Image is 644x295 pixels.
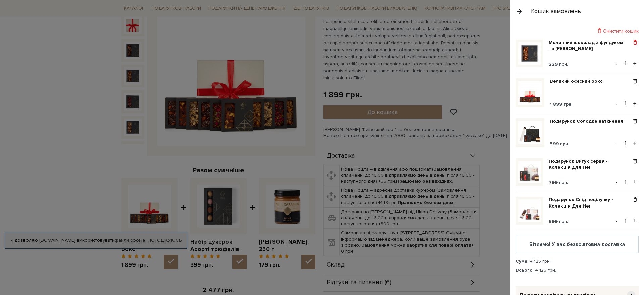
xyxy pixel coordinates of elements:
[516,267,639,273] div: : 4 125 грн.
[549,158,632,170] a: Подарунок Вигук серця - Колекція Для Неї
[516,267,533,273] strong: Всього
[550,101,573,107] span: 1 899 грн.
[631,138,639,149] button: +
[518,161,541,183] img: Подарунок Вигук серця - Колекція Для Неї
[518,121,542,144] img: Подарунок Солодке натхнення
[516,28,639,34] div: Очистити кошик
[613,216,620,226] button: -
[613,59,620,69] button: -
[521,241,633,247] div: Вітаємо! У вас безкоштовна доставка
[613,99,620,109] button: -
[516,258,639,264] div: : 4 125 грн.
[631,177,639,187] button: +
[631,216,639,226] button: +
[549,219,568,224] span: 599 грн.
[518,199,541,222] img: Подарунок Слід поцілунку - Колекція Для Неї
[550,118,628,124] a: Подарунок Солодке натхнення
[549,180,568,185] span: 799 грн.
[549,61,568,67] span: 229 грн.
[549,40,632,52] a: Молочний шоколад з фундуком та [PERSON_NAME]
[631,99,639,109] button: +
[549,197,632,209] a: Подарунок Слід поцілунку - Колекція Для Неї
[531,7,581,15] div: Кошик замовлень
[613,138,620,149] button: -
[631,59,639,69] button: +
[518,81,542,105] img: Великий офісний бокс
[518,42,541,65] img: Молочний шоколад з фундуком та солоною карамеллю
[550,78,608,84] a: Великий офісний бокс
[550,141,569,147] span: 599 грн.
[613,177,620,187] button: -
[516,258,527,264] strong: Сума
